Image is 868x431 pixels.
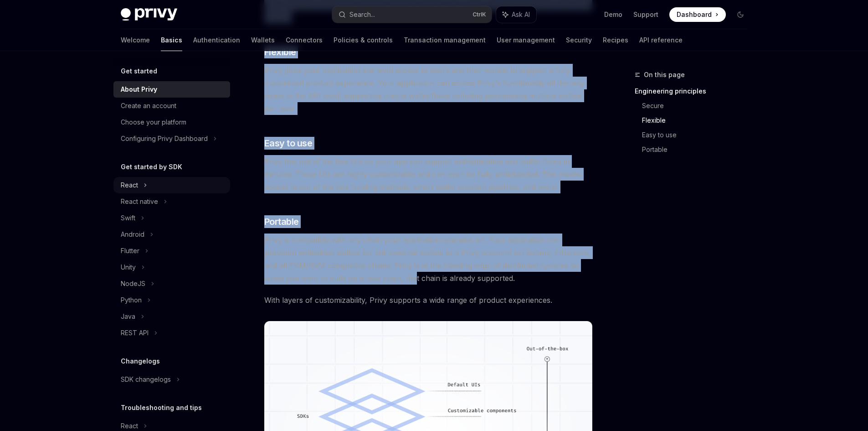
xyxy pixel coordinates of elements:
button: Ask AI [496,6,536,23]
a: Welcome [121,29,150,51]
div: React native [121,196,158,207]
div: Search... [349,9,375,20]
h5: Get started by SDK [121,161,182,172]
img: dark logo [121,8,177,21]
span: Flexible [264,46,296,58]
a: Dashboard [669,7,726,22]
h5: Get started [121,66,157,77]
a: Create an account [113,98,230,114]
div: Create an account [121,100,176,111]
a: Demo [604,10,622,19]
div: React [121,180,138,191]
h5: Changelogs [121,356,160,367]
a: Easy to use [642,128,755,142]
div: Python [121,295,142,306]
button: Search...CtrlK [332,6,492,23]
div: Android [121,229,144,240]
div: Choose your platform [121,117,186,128]
span: Ctrl K [473,11,486,18]
span: Easy to use [264,137,313,150]
div: SDK changelogs [121,374,171,385]
button: Toggle dark mode [733,7,748,22]
span: Ask AI [512,10,530,19]
a: User management [497,29,555,51]
a: Policies & controls [334,29,393,51]
a: API reference [639,29,683,51]
h5: Troubleshooting and tips [121,402,202,413]
span: Dashboard [677,10,712,19]
div: Configuring Privy Dashboard [121,133,208,144]
a: Security [566,29,592,51]
a: Wallets [251,29,275,51]
div: Flutter [121,245,139,256]
a: Support [633,10,658,19]
a: About Privy [113,81,230,98]
a: Choose your platform [113,114,230,130]
div: Java [121,311,135,322]
span: Portable [264,215,299,228]
a: Basics [161,29,182,51]
a: Secure [642,99,755,113]
div: NodeJS [121,278,145,289]
span: Privy gives your application low level access to users and their wallets to support a fully custo... [264,64,593,115]
a: Recipes [603,29,628,51]
span: With layers of customizability, Privy supports a wide range of product experiences. [264,294,593,306]
div: Unity [121,262,136,273]
a: Transaction management [404,29,486,51]
a: Authentication [193,29,240,51]
div: Swift [121,213,135,223]
div: About Privy [121,84,157,95]
a: Flexible [642,113,755,128]
div: REST API [121,327,149,338]
a: Engineering principles [635,84,755,99]
span: Privy has out of the box UIs so your app can support authentication and wallet flows in minutes. ... [264,155,593,193]
span: Privy is compatible with any chain your application operates on. Your application can provision e... [264,234,593,285]
a: Portable [642,142,755,157]
a: Connectors [286,29,323,51]
span: On this page [644,69,685,80]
